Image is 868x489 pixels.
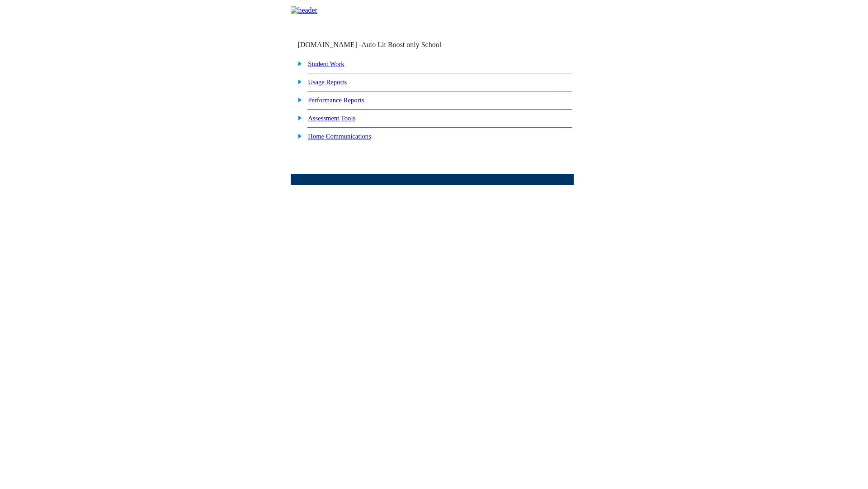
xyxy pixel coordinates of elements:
[293,96,302,104] img: plus.gif
[293,59,302,67] img: plus.gif
[297,41,464,49] td: [DOMAIN_NAME] -
[293,132,302,140] img: plus.gif
[308,96,364,104] a: Performance Reports
[308,115,355,122] a: Assessment Tools
[308,133,371,140] a: Home Communications
[293,77,302,86] img: plus.gif
[291,6,317,14] img: header
[361,41,441,48] nobr: Auto Lit Boost only School
[308,60,344,67] a: Student Work
[308,78,347,86] a: Usage Reports
[293,114,302,122] img: plus.gif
